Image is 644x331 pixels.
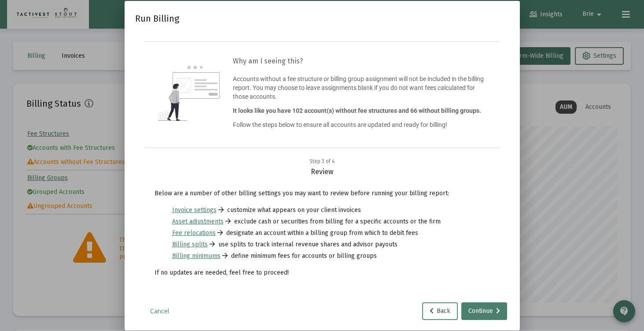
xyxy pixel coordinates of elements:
[422,302,458,320] button: Back
[233,120,486,129] p: Follow the steps below to ensure all accounts are updated and ready for billing!
[430,307,450,315] span: Back
[172,240,208,249] a: Billing splits
[146,157,499,176] div: Review
[158,66,220,121] img: question
[461,302,507,320] button: Continue
[155,189,490,198] p: Below are a number of other billing settings you may want to review before running your billing r...
[172,206,472,215] li: customize what appears on your client invoices
[309,157,335,166] div: Step 3 of 4
[468,302,500,320] div: Continue
[172,206,217,215] a: Invoice settings
[172,252,472,260] li: define minimum fees for accounts or billing groups
[172,240,472,249] li: use splits to track internal revenue shares and advisor payouts
[172,217,472,226] li: exclude cash or securities from billing for a specific accounts or the firm
[135,11,179,26] h2: Run Billing
[233,74,486,101] p: Accounts without a fee structure or billing group assignment will not be included in the billing ...
[138,307,182,316] a: Cancel
[172,252,221,260] a: Billing minimums
[172,229,216,238] a: Fee relocations
[233,55,486,67] h3: Why am I seeing this?
[172,217,224,226] a: Asset adjustments
[155,268,490,277] p: If no updates are needed, feel free to proceed!
[172,229,472,238] li: designate an account within a billing group from which to debit fees
[233,106,486,115] p: It looks like you have 102 account(s) without fee structures and 66 without billing groups.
